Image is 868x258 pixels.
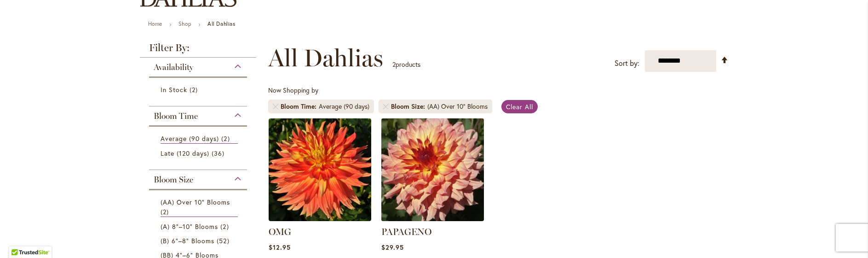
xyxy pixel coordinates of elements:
span: 2 [190,85,200,94]
span: Now Shopping by [268,86,318,94]
img: Omg [269,118,371,221]
a: (AA) Over 10" Blooms 2 [161,197,238,217]
label: Sort by: [615,55,639,72]
span: Average (90 days) [161,134,219,143]
span: (A) 8"–10" Blooms [161,222,218,231]
span: All Dahlias [268,44,383,72]
span: Late (120 days) [161,149,210,158]
a: Late (120 days) 36 [161,148,238,158]
p: products [392,57,420,72]
img: Papageno [379,116,486,223]
a: Shop [178,20,191,27]
a: Average (90 days) 2 [161,134,238,144]
span: 2 [392,60,396,69]
a: Omg [269,214,371,223]
a: In Stock 2 [161,85,238,94]
a: Remove Bloom Time Average (90 days) [273,104,278,109]
span: In Stock [161,85,187,94]
a: PAPAGENO [381,226,431,237]
strong: All Dahlias [207,20,236,27]
span: 36 [212,148,227,158]
span: $12.95 [269,243,291,252]
span: (B) 6"–8" Blooms [161,236,215,245]
a: Papageno [381,214,484,223]
strong: Filter By: [140,43,257,58]
span: Bloom Time [281,102,319,111]
span: 2 [161,207,171,217]
div: Average (90 days) [319,102,369,111]
span: 52 [217,236,231,246]
span: Clear All [506,102,533,111]
span: (AA) Over 10" Blooms [161,198,230,206]
div: (AA) Over 10" Blooms [427,102,488,111]
a: (B) 6"–8" Blooms 52 [161,236,238,246]
span: Bloom Size [391,102,427,111]
a: Clear All [501,100,538,113]
span: 2 [220,222,231,231]
span: Bloom Time [154,111,198,121]
a: Home [148,20,162,27]
span: 2 [221,134,232,143]
a: OMG [269,226,291,237]
span: Availability [154,62,193,72]
a: Remove Bloom Size (AA) Over 10" Blooms [383,104,389,109]
a: (A) 8"–10" Blooms 2 [161,222,238,231]
span: $29.95 [381,243,404,252]
span: Bloom Size [154,175,193,185]
iframe: Launch Accessibility Center [7,225,33,251]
